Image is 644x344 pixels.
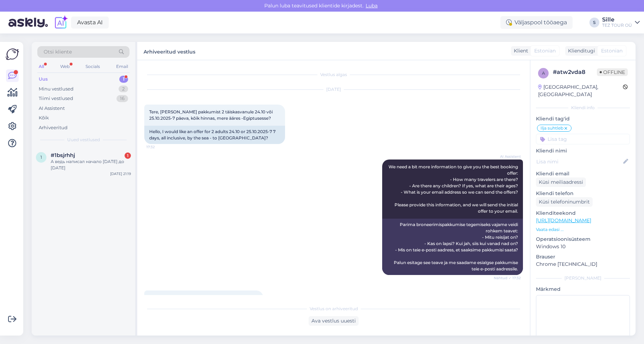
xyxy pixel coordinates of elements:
[37,62,45,71] div: All
[536,226,630,233] p: Vaata edasi ...
[144,71,523,78] div: Vestlus algas
[494,154,521,159] span: AI Assistent
[51,158,131,171] div: А ведь написал начало [DATE] до [DATE]
[309,316,359,326] div: Ava vestlus uuesti
[71,17,109,29] a: Avasta AI
[39,114,49,121] div: Kõik
[536,158,622,165] input: Lisa nimi
[602,23,632,28] div: TEZ TOUR OÜ
[536,217,591,224] a: [URL][DOMAIN_NAME]
[589,18,599,27] div: S
[536,170,630,177] p: Kliendi email
[602,17,640,28] a: SilleTEZ TOUR OÜ
[542,70,545,76] span: a
[119,86,128,93] div: 2
[44,48,72,56] span: Otsi kliente
[536,236,630,243] p: Operatsioonisüsteem
[84,62,101,71] div: Socials
[144,126,285,144] div: Hello, I would like an offer for 2 adults 24.10 or 25.10.2025-7 7 days, all inclusive, by the sea...
[6,48,19,61] img: Askly Logo
[602,17,632,23] div: Sille
[364,2,380,9] span: Luba
[500,16,573,29] div: Väljaspool tööaega
[597,68,628,76] span: Offline
[389,164,519,214] span: We need a bit more information to give you the best booking offer: - How many travelers are there...
[541,126,563,130] span: Ilja suhtleb
[59,62,71,71] div: Web
[110,171,131,176] div: [DATE] 21:19
[144,86,523,93] div: [DATE]
[39,105,65,112] div: AI Assistent
[39,86,74,93] div: Minu vestlused
[67,137,100,143] span: Uued vestlused
[565,47,595,55] div: Klienditugi
[536,115,630,123] p: Kliendi tag'id
[536,177,586,187] div: Küsi meiliaadressi
[536,243,630,250] p: Windows 10
[40,155,42,160] span: 1
[39,124,68,131] div: Arhiveeritud
[536,134,630,144] input: Lisa tag
[536,253,630,261] p: Brauser
[511,47,528,55] div: Klient
[536,197,593,207] div: Küsi telefoninumbrit
[553,68,597,76] div: # atw2vda8
[534,47,556,55] span: Estonian
[536,209,630,217] p: Klienditeekond
[119,76,128,83] div: 1
[494,275,521,281] span: Nähtud ✓ 17:32
[601,47,623,55] span: Estonian
[536,286,630,293] p: Märkmed
[536,275,630,281] div: [PERSON_NAME]
[115,62,130,71] div: Email
[310,306,358,312] span: Vestlus on arhiveeritud
[536,190,630,197] p: Kliendi telefon
[51,152,75,158] span: #1bsjrhhj
[149,109,274,121] span: Tere, [PERSON_NAME] pakkumist 2 täiskasvanule 24.10 või 25.10.2025-7 päeva, kõik hinnas, mere äär...
[536,105,630,111] div: Kliendi info
[382,219,523,275] div: Parima broneerimispakkumise tegemiseks vajame veidi rohkem teavet: - Mitu reisijat on? - Kas on l...
[39,76,48,83] div: Uus
[125,152,131,159] div: 1
[536,147,630,155] p: Kliendi nimi
[116,95,128,102] div: 16
[39,95,73,102] div: Tiimi vestlused
[146,144,173,150] span: 17:32
[53,15,68,30] img: explore-ai
[144,46,195,56] label: Arhiveeritud vestlus
[536,261,630,268] p: Chrome [TECHNICAL_ID]
[538,83,623,98] div: [GEOGRAPHIC_DATA], [GEOGRAPHIC_DATA]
